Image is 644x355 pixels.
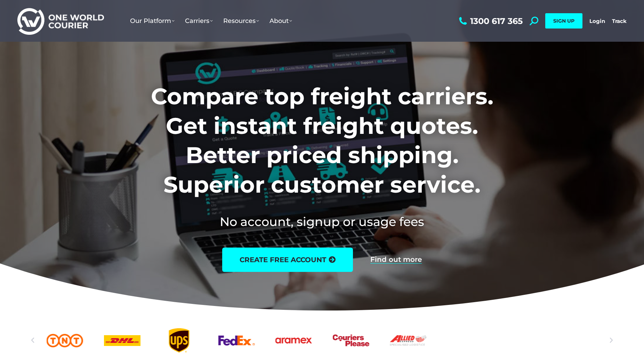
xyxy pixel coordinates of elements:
[504,328,541,353] div: 10 / 25
[332,328,369,353] div: 7 / 25
[104,328,140,353] a: DHl logo
[561,328,598,353] div: 11 / 25
[275,328,312,353] div: 6 / 25
[218,328,255,353] a: FedEx logo
[161,328,198,353] div: 4 / 25
[612,18,627,24] a: Track
[47,328,83,353] a: TNT logo Australian freight company
[47,328,83,353] div: 2 / 25
[47,328,598,353] div: Slides
[457,17,523,25] a: 1300 617 365
[218,10,264,32] a: Resources
[104,328,140,353] div: 3 / 25
[105,213,539,230] h2: No account, signup or usage fees
[105,82,539,199] h1: Compare top freight carriers. Get instant freight quotes. Better priced shipping. Superior custom...
[185,17,213,25] span: Carriers
[332,328,369,353] a: Couriers Please logo
[553,18,574,24] span: SIGN UP
[561,328,598,353] a: Northline logo
[223,17,259,25] span: Resources
[370,256,422,264] a: Find out more
[269,17,292,25] span: About
[130,17,175,25] span: Our Platform
[180,10,218,32] a: Carriers
[447,328,483,353] div: 9 / 25
[125,10,180,32] a: Our Platform
[504,328,541,353] a: Followmont transoirt web logo
[390,328,426,353] div: 8 / 25
[161,328,198,353] a: UPS logo
[17,7,104,35] img: One World Courier
[589,18,605,24] a: Login
[447,328,483,353] a: Direct Couriers logo
[390,328,426,353] a: Allied Express logo
[264,10,297,32] a: About
[218,328,255,353] div: 5 / 25
[275,328,312,353] a: Aramex_logo
[222,248,353,272] a: create free account
[545,13,582,29] a: SIGN UP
